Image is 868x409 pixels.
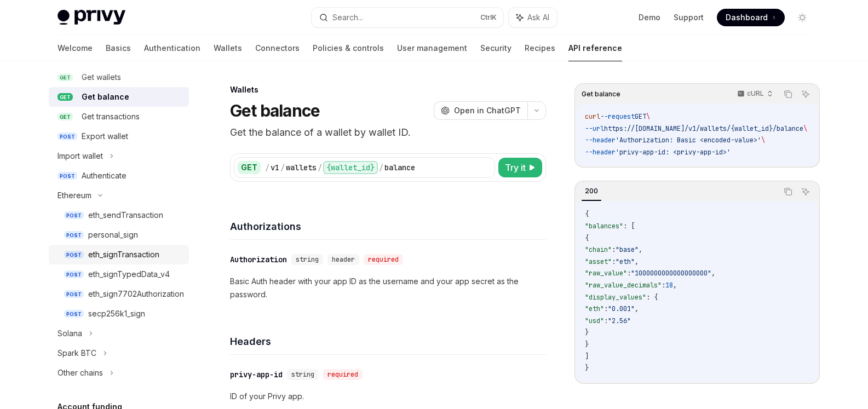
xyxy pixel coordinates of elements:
div: Export wallet [82,130,128,143]
span: string [296,255,319,264]
span: , [635,304,639,313]
span: Ask AI [527,12,549,23]
div: / [379,162,383,173]
span: } [585,328,589,337]
div: secp256k1_sign [88,307,145,320]
a: POSTsecp256k1_sign [49,304,189,324]
a: Security [480,35,511,61]
button: Open in ChatGPT [434,101,527,120]
div: eth_signTypedData_v4 [88,268,170,281]
span: Get balance [582,90,620,99]
span: --header [585,136,616,145]
span: , [673,281,677,290]
a: Dashboard [717,9,785,26]
span: POST [58,133,77,141]
h4: Authorizations [230,219,546,234]
div: v1 [271,162,279,173]
h1: Get balance [230,101,320,120]
a: POSTeth_sendTransaction [49,205,189,225]
span: "0.001" [608,304,635,313]
span: , [635,257,639,266]
a: Welcome [58,35,93,61]
span: "base" [616,245,639,254]
a: User management [397,35,467,61]
p: Get the balance of a wallet by wallet ID. [230,125,546,140]
p: cURL [747,89,764,98]
span: "usd" [585,316,604,325]
span: GET [58,93,73,101]
span: POST [64,211,84,220]
span: Try it [505,161,526,174]
a: API reference [568,35,622,61]
span: --header [585,148,616,157]
span: } [585,364,589,372]
span: : [612,257,616,266]
span: header [332,255,355,264]
button: Ask AI [798,87,813,101]
span: Ctrl K [480,13,497,22]
div: Get balance [82,90,129,103]
span: "1000000000000000000" [631,269,711,278]
div: Authorization [230,254,287,265]
span: "raw_value" [585,269,627,278]
span: Dashboard [726,12,768,23]
p: ID of your Privy app. [230,390,546,403]
div: Solana [58,327,82,340]
div: / [265,162,269,173]
a: Recipes [525,35,555,61]
button: Copy the contents from the code block [781,87,795,101]
a: POSTeth_sign7702Authorization [49,284,189,304]
div: Ethereum [58,189,91,202]
a: Support [674,12,704,23]
span: : { [646,293,658,302]
div: / [318,162,322,173]
button: Copy the contents from the code block [781,185,795,199]
a: Connectors [255,35,300,61]
button: cURL [731,85,778,103]
span: POST [64,231,84,239]
a: POSTeth_signTransaction [49,245,189,264]
div: Authenticate [82,169,127,182]
span: : [612,245,616,254]
button: Ask AI [798,185,813,199]
a: Demo [639,12,660,23]
span: 18 [665,281,673,290]
span: , [639,245,642,254]
span: curl [585,112,600,121]
a: Policies & controls [313,35,384,61]
p: Basic Auth header with your app ID as the username and your app secret as the password. [230,275,546,301]
a: POSTExport wallet [49,126,189,146]
div: / [280,162,285,173]
span: : [627,269,631,278]
div: required [364,254,403,265]
div: GET [238,161,261,174]
a: Authentication [144,35,200,61]
div: Import wallet [58,149,103,163]
div: privy-app-id [230,369,283,380]
div: required [323,369,363,380]
div: Search... [332,11,363,24]
span: string [291,370,314,379]
span: 'privy-app-id: <privy-app-id>' [616,148,731,157]
span: --url [585,124,604,133]
div: 200 [582,185,601,198]
span: Open in ChatGPT [454,105,521,116]
button: Try it [498,158,542,177]
span: \ [803,124,807,133]
img: light logo [58,10,125,25]
span: GET [58,113,73,121]
div: eth_sign7702Authorization [88,287,184,301]
a: Wallets [214,35,242,61]
button: Toggle dark mode [794,9,811,26]
a: Basics [106,35,131,61]
button: Ask AI [509,8,557,27]
span: "raw_value_decimals" [585,281,662,290]
span: "2.56" [608,316,631,325]
span: POST [64,310,84,318]
div: balance [384,162,415,173]
span: https://[DOMAIN_NAME]/v1/wallets/{wallet_id}/balance [604,124,803,133]
span: : [662,281,665,290]
span: { [585,210,589,218]
a: POSTpersonal_sign [49,225,189,245]
a: GETGet transactions [49,107,189,126]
